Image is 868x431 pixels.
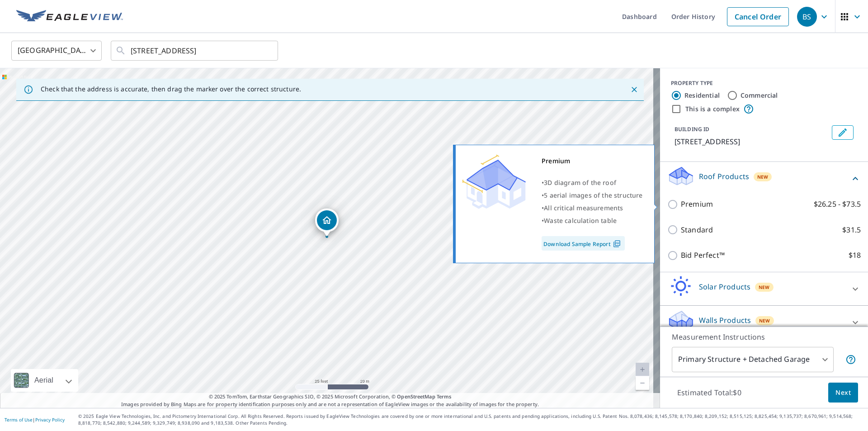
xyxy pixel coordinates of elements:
div: • [542,214,643,227]
span: Your report will include the primary structure and a detached garage if one exists. [845,354,856,365]
img: EV Logo [16,10,123,24]
p: Bid Perfect™ [681,250,725,261]
p: Measurement Instructions [672,332,856,342]
div: Aerial [32,369,56,392]
a: Download Sample Report [542,236,625,251]
span: 3D diagram of the roof [544,178,616,187]
p: Estimated Total: $0 [670,383,749,403]
div: Aerial [11,369,78,392]
a: Terms [437,393,452,400]
p: $26.25 - $73.5 [814,199,861,210]
div: • [542,176,643,189]
a: OpenStreetMap [397,393,435,400]
p: | [5,417,65,422]
div: Primary Structure + Detached Garage [672,347,834,372]
p: Premium [681,199,713,210]
label: Residential [684,91,720,100]
a: Privacy Policy [35,417,65,423]
p: Standard [681,224,713,236]
div: Roof ProductsNew [667,166,861,191]
div: • [542,189,643,202]
div: Dropped pin, building 1, Residential property, 5551 Chapel Hl Gurnee, IL 60031 [315,208,339,237]
img: Premium [462,155,526,209]
span: 5 aerial images of the structure [544,191,642,199]
p: $18 [849,250,861,261]
p: Check that the address is accurate, then drag the marker over the correct structure. [41,85,301,93]
a: Current Level 20, Zoom In Disabled [636,363,649,376]
button: Next [828,383,858,403]
p: © 2025 Eagle View Technologies, Inc. and Pictometry International Corp. All Rights Reserved. Repo... [78,413,863,426]
p: BUILDING ID [675,125,709,133]
a: Cancel Order [727,7,789,26]
button: Close [628,84,640,95]
span: Next [835,387,851,398]
div: PROPERTY TYPE [671,79,857,87]
span: New [759,284,770,291]
div: Premium [542,155,643,167]
div: Solar ProductsNew [667,276,861,302]
span: Waste calculation table [544,216,617,225]
span: New [757,173,769,180]
img: Pdf Icon [611,240,623,248]
label: This is a complex [685,104,740,114]
p: [STREET_ADDRESS] [675,136,828,147]
a: Terms of Use [5,417,33,423]
div: BS [797,7,817,27]
p: Roof Products [699,171,749,182]
div: [GEOGRAPHIC_DATA] [11,38,102,63]
div: • [542,202,643,214]
button: Edit building 1 [832,125,854,140]
span: New [759,317,770,324]
p: Walls Products [699,315,751,326]
span: © 2025 TomTom, Earthstar Geographics SIO, © 2025 Microsoft Corporation, © [209,393,452,401]
a: Current Level 20, Zoom Out [636,376,649,390]
span: All critical measurements [544,204,623,212]
p: $31.5 [842,224,861,236]
label: Commercial [741,91,778,100]
input: Search by address or latitude-longitude [131,38,259,63]
div: Walls ProductsNew [667,309,861,335]
p: Solar Products [699,281,750,292]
